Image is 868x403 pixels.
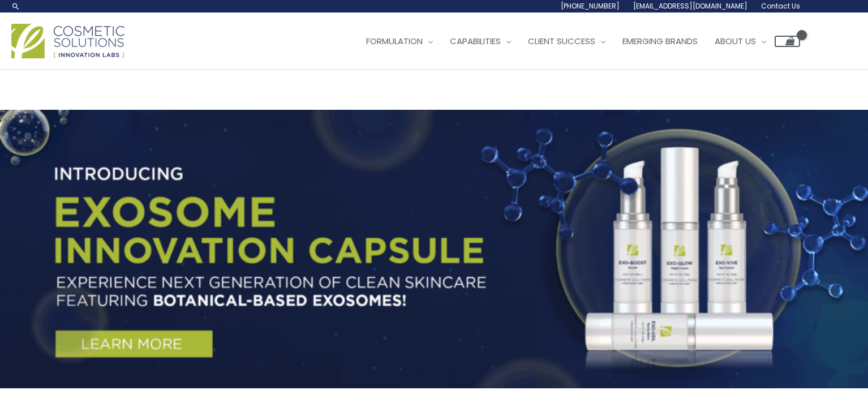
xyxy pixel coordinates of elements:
span: About Us [715,35,756,47]
span: Formulation [366,35,423,47]
span: Emerging Brands [622,35,698,47]
nav: Site Navigation [349,24,800,58]
a: View Shopping Cart, empty [775,36,800,47]
img: Cosmetic Solutions Logo [11,24,124,58]
a: Capabilities [441,24,519,58]
a: Client Success [519,24,614,58]
a: About Us [706,24,775,58]
span: Capabilities [450,35,501,47]
a: Search icon link [11,2,20,11]
a: Emerging Brands [614,24,706,58]
span: Contact Us [761,1,800,11]
span: [EMAIL_ADDRESS][DOMAIN_NAME] [633,1,747,11]
span: [PHONE_NUMBER] [561,1,620,11]
span: Client Success [528,35,595,47]
a: Formulation [358,24,441,58]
